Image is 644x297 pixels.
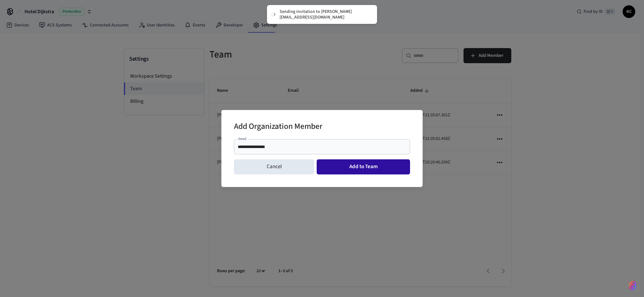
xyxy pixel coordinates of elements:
img: SeamLogoGradient.69752ec5.svg [629,281,636,291]
button: Cancel [234,159,314,174]
button: Add to Team [317,159,410,174]
div: Sending invitation to [PERSON_NAME][EMAIL_ADDRESS][DOMAIN_NAME] [280,9,371,20]
h2: Add Organization Member [234,118,322,137]
label: Email [238,136,247,141]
